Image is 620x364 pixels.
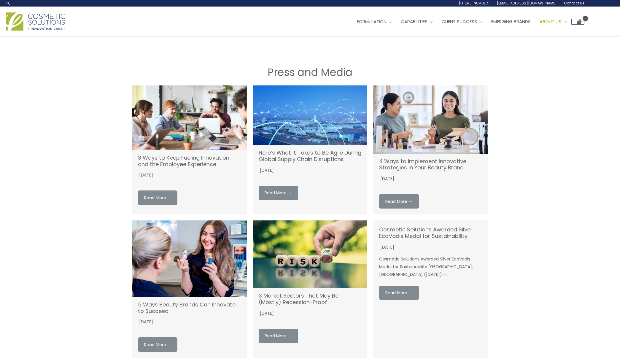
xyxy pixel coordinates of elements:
[259,329,298,343] a: Read More →
[396,13,437,31] a: Capabilities
[379,175,394,182] time: [DATE]
[379,158,466,171] a: 4 Ways to Implement Innovative Strategies in Your Beauty Brand
[259,149,361,163] a: Here’s What It Takes to Be Agile During Global Supply Chain Disruptions
[497,1,557,6] span: [EMAIL_ADDRESS][DOMAIN_NAME]
[138,337,177,352] a: Read More →
[138,190,177,205] a: Read More →
[259,292,338,306] a: 3 Market Sectors That May Be (Mostly) Recession-Proof
[348,13,584,31] nav: Site Navigation
[259,167,274,174] time: [DATE]
[535,13,571,31] a: About Us
[259,186,298,200] a: Read More →
[564,1,584,6] span: Contact Us
[259,310,274,317] time: [DATE]
[571,19,584,25] a: View Shopping Cart, empty
[138,319,153,325] time: [DATE]
[379,286,419,300] a: Read More →
[6,1,11,6] a: Search icon link
[138,301,236,315] a: 5 Ways Beauty Brands Can Innovate to Succeed
[6,12,65,31] img: Cosmetic Solutions Logo
[138,172,153,179] time: [DATE]
[459,1,490,6] span: [PHONE_NUMBER]
[442,18,477,25] span: Client Success
[352,13,396,31] a: Formulation
[357,18,387,25] span: Formulation
[401,18,427,25] span: Capabilities
[379,194,419,209] a: Read More →
[379,244,394,251] time: [DATE]
[540,18,561,25] span: About Us
[132,85,247,150] img: 3 Ways to Keep Fueling Innovation and the Employee Experience
[379,255,482,278] p: Cosmetic Solutions Awarded Silver EcoVadis Medal for Sustainability [GEOGRAPHIC_DATA], [GEOGRAPHI...
[138,154,229,168] a: 3 Ways to Keep Fueling Innovation and the Employee Experience
[379,226,473,240] a: Cosmetic Solutions Awarded Silver EcoVadis Medal for Sustainability
[132,65,488,80] h1: Press and Media
[437,13,487,31] a: Client Success
[487,13,535,31] a: Emerging Brands
[491,18,531,25] span: Emerging Brands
